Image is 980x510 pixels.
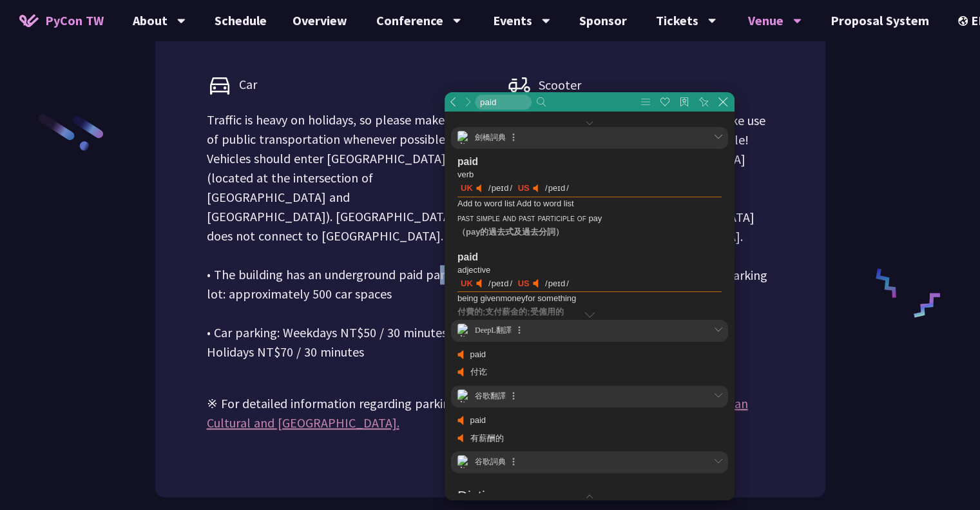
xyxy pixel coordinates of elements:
img: Locale Icon [958,16,971,26]
h5: Car [233,75,257,94]
img: car-white.85b5b5e.svg [207,72,233,97]
img: motor-white.0738d33.svg [506,72,532,98]
img: Home icon of PyCon TW 2025 [19,14,39,27]
a: PyCon TW [6,5,117,37]
span: PyCon TW [45,11,104,30]
h5: Scooter [532,75,581,95]
p: Traffic is heavy on holidays, so please make use of public transportation whenever possible! Vehi... [207,110,474,362]
p: ※ For detailed information regarding parking, please refer to [207,362,774,433]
